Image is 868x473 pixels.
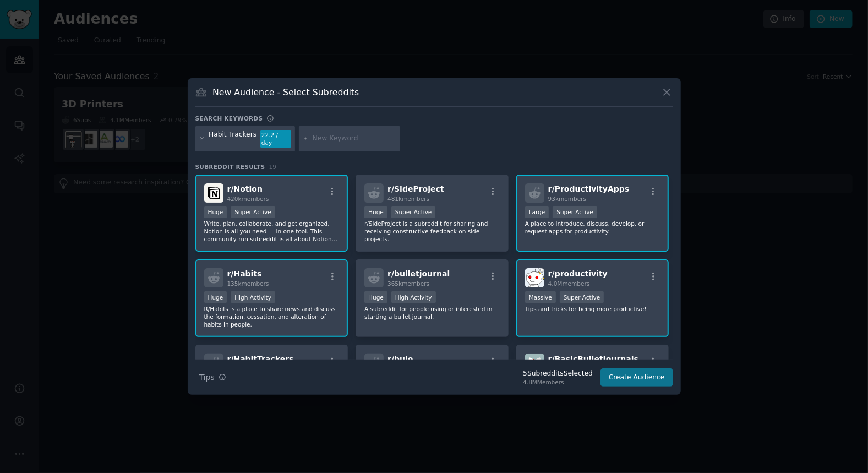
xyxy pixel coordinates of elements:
span: 365k members [387,280,429,287]
span: r/ bulletjournal [387,269,450,278]
p: R/Habits is a place to share news and discuss the formation, cessation, and alteration of habits ... [204,305,340,328]
p: Tips and tricks for being more productive! [525,305,660,313]
span: Tips [199,372,215,383]
p: Write, plan, collaborate, and get organized. Notion is all you need — in one tool. This community... [204,220,340,243]
span: 4.0M members [548,280,590,287]
span: 93k members [548,195,586,202]
span: Subreddit Results [195,163,265,171]
div: Huge [204,206,227,218]
div: High Activity [231,291,275,303]
div: Huge [364,206,387,218]
div: Massive [525,291,556,303]
h3: New Audience - Select Subreddits [212,86,359,98]
p: A subreddit for people using or interested in starting a bullet journal. [364,305,500,320]
span: 135k members [227,280,269,287]
div: Super Active [553,206,597,218]
img: productivity [525,268,544,287]
input: New Keyword [313,134,396,144]
p: A place to introduce, discuss, develop, or request apps for productivity. [525,220,660,235]
span: r/ productivity [548,269,608,278]
div: Super Active [560,291,604,303]
div: Large [525,206,549,218]
span: r/ HabitTrackers [227,355,294,363]
p: r/SideProject is a subreddit for sharing and receiving constructive feedback on side projects. [364,220,500,243]
div: High Activity [391,291,436,303]
h3: Search keywords [195,115,263,122]
div: 4.8M Members [523,378,593,386]
span: r/ ProductivityApps [548,184,630,193]
div: 5 Subreddit s Selected [523,369,593,379]
div: Super Active [391,206,436,218]
img: BasicBulletJournals [525,354,544,373]
img: Notion [204,183,223,203]
span: r/ Notion [227,184,263,193]
button: Tips [195,368,230,387]
div: Huge [204,291,227,303]
div: 22.2 / day [260,130,291,148]
span: r/ bujo [387,355,413,363]
div: Habit Trackers [209,130,256,148]
span: 19 [269,164,277,170]
button: Create Audience [600,368,673,387]
span: 420k members [227,195,269,202]
span: r/ SideProject [387,184,444,193]
span: r/ BasicBulletJournals [548,355,638,363]
div: Super Active [231,206,275,218]
div: Huge [364,291,387,303]
span: r/ Habits [227,269,262,278]
span: 481k members [387,195,429,202]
